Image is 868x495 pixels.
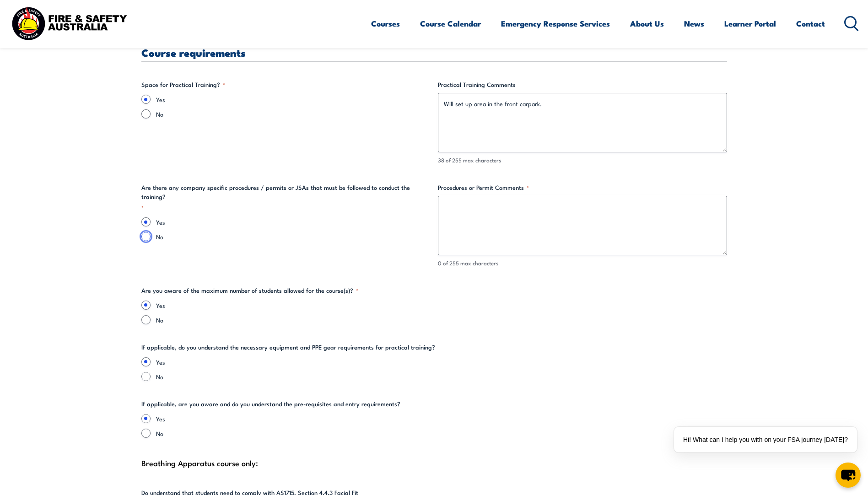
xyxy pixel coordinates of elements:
[836,463,861,488] button: chat-button
[156,217,431,226] label: Yes
[141,456,727,470] div: Breathing Apparatus course only:
[371,11,400,36] a: Courses
[141,399,400,409] legend: If applicable, are you aware and do you understand the pre-requisites and entry requirements?
[724,11,776,36] a: Learner Portal
[630,11,664,36] a: About Us
[156,232,431,241] label: No
[420,11,481,36] a: Course Calendar
[156,301,727,310] label: Yes
[438,183,727,192] label: Procedures or Permit Comments
[796,11,825,36] a: Contact
[674,427,857,452] div: Hi! What can I help you with on your FSA journey [DATE]?
[438,259,727,268] div: 0 of 255 max characters
[141,183,431,212] legend: Are there any company specific procedures / permits or JSAs that must be followed to conduct the ...
[438,80,727,89] label: Practical Training Comments
[501,11,610,36] a: Emergency Response Services
[156,109,431,118] label: No
[156,414,727,423] label: Yes
[141,80,225,89] legend: Space for Practical Training?
[438,156,727,165] div: 38 of 255 max characters
[156,95,431,104] label: Yes
[141,286,358,295] legend: Are you aware of the maximum number of students allowed for the course(s)?
[156,357,727,366] label: Yes
[156,429,727,438] label: No
[156,372,727,381] label: No
[141,47,727,58] h3: Course requirements
[684,11,704,36] a: News
[141,343,435,352] legend: If applicable, do you understand the necessary equipment and PPE gear requirements for practical ...
[156,315,727,324] label: No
